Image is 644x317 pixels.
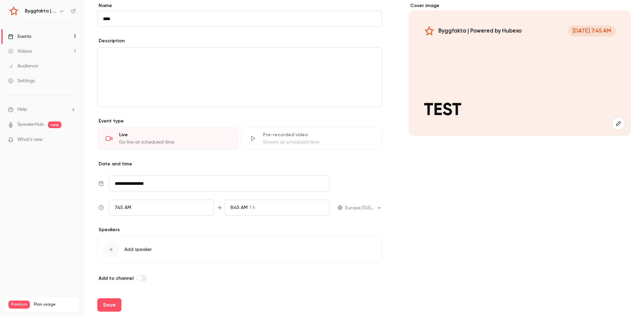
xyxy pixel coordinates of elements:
[409,2,631,9] label: Cover image
[8,48,32,55] div: Videos
[8,301,30,309] span: Premium
[250,204,255,211] span: 1 h
[225,200,330,216] div: To
[230,205,248,210] span: 8:45 AM
[424,101,616,120] p: TEST
[97,236,382,263] button: Add speaker
[17,136,43,143] span: What's new
[97,47,382,107] section: description
[17,121,44,128] a: SpeakerHub
[97,2,382,9] label: Name
[109,200,214,216] div: From
[8,33,31,40] div: Events
[119,139,230,146] div: Go live at scheduled time
[119,131,230,138] div: Live
[424,25,435,37] img: TEST
[97,38,125,44] label: Description
[124,246,152,253] span: Add speaker
[98,48,382,107] div: editor
[241,127,382,150] div: Pre-recorded videoStream at scheduled time
[263,131,374,138] div: Pre-recorded video
[97,226,382,233] p: Speakers
[17,106,27,113] span: Help
[97,161,382,167] p: Date and time
[263,139,374,146] div: Stream at scheduled time
[115,205,131,210] span: 7:45 AM
[8,106,76,113] li: help-dropdown-opener
[345,205,382,211] div: Europe/[GEOGRAPHIC_DATA]
[97,118,382,124] p: Event type
[99,275,133,281] span: Add to channel
[8,63,38,69] div: Audience
[25,8,56,14] h6: Byggfakta | Powered by Hubexo
[97,127,238,150] div: LiveGo live at scheduled time
[8,6,19,16] img: Byggfakta | Powered by Hubexo
[8,77,35,84] div: Settings
[48,121,61,128] span: new
[68,137,76,143] iframe: Noticeable Trigger
[568,25,616,37] span: [DATE] 7:45 AM
[97,298,121,312] button: Save
[109,175,330,192] input: Tue, Feb 17, 2026
[34,302,75,307] span: Plan usage
[438,27,522,35] p: Byggfakta | Powered by Hubexo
